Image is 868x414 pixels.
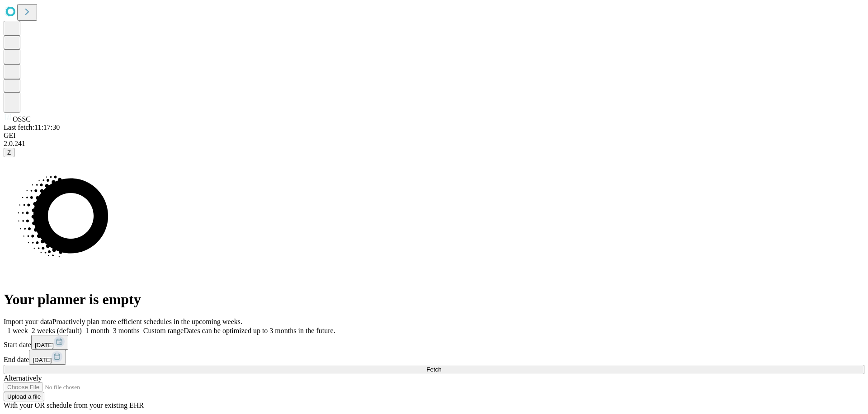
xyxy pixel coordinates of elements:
[4,335,864,350] div: Start date
[29,350,66,365] button: [DATE]
[35,342,54,348] span: [DATE]
[7,327,28,334] span: 1 week
[4,132,864,140] div: GEI
[85,327,109,334] span: 1 month
[52,318,242,325] span: Proactively plan more efficient schedules in the upcoming weeks.
[4,318,52,325] span: Import your data
[13,115,31,123] span: OSSC
[4,374,42,382] span: Alternatively
[4,401,144,409] span: With your OR schedule from your existing EHR
[32,327,82,334] span: 2 weeks (default)
[7,149,11,156] span: Z
[4,148,14,157] button: Z
[33,357,52,363] span: [DATE]
[4,392,44,401] button: Upload a file
[4,291,864,308] h1: Your planner is empty
[31,335,68,350] button: [DATE]
[426,366,441,373] span: Fetch
[4,350,864,365] div: End date
[4,123,60,131] span: Last fetch: 11:17:30
[184,327,335,334] span: Dates can be optimized up to 3 months in the future.
[4,140,864,148] div: 2.0.241
[143,327,184,334] span: Custom range
[4,365,864,374] button: Fetch
[113,327,140,334] span: 3 months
